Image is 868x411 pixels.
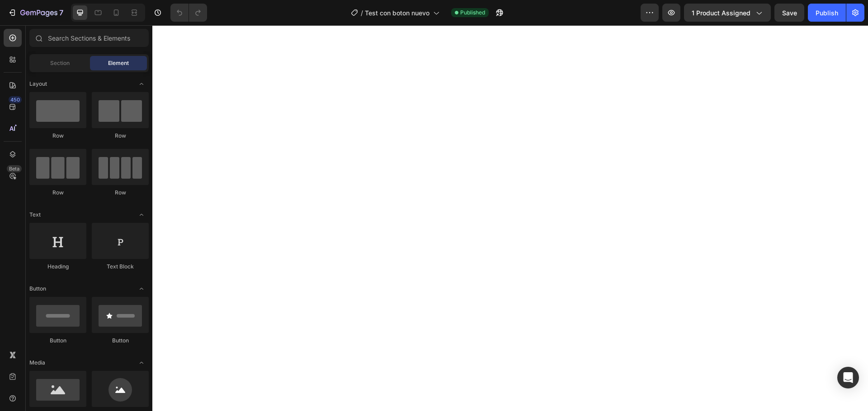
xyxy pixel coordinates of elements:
[29,29,149,47] input: Search Sections & Elements
[808,4,846,22] button: Publish
[134,356,149,370] span: Toggle open
[4,4,67,22] button: 7
[50,59,70,67] span: Section
[134,208,149,222] span: Toggle open
[816,8,838,18] div: Publish
[460,9,485,17] span: Published
[684,4,771,22] button: 1 product assigned
[29,132,86,140] div: Row
[134,282,149,296] span: Toggle open
[361,8,363,18] span: /
[152,25,868,411] iframe: Design area
[29,359,45,367] span: Media
[29,189,86,197] div: Row
[92,189,149,197] div: Row
[108,59,129,67] span: Element
[29,337,86,345] div: Button
[29,263,86,271] div: Heading
[9,96,22,103] div: 450
[92,132,149,140] div: Row
[59,7,63,18] p: 7
[774,4,804,22] button: Save
[29,80,47,88] span: Layout
[92,263,149,271] div: Text Block
[692,8,750,18] span: 1 product assigned
[29,211,41,219] span: Text
[782,9,797,17] span: Save
[365,8,429,18] span: Test con boton nuevo
[837,367,859,388] div: Open Intercom Messenger
[7,165,22,172] div: Beta
[29,285,46,293] span: Button
[134,77,149,91] span: Toggle open
[170,4,207,22] div: Undo/Redo
[92,337,149,345] div: Button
